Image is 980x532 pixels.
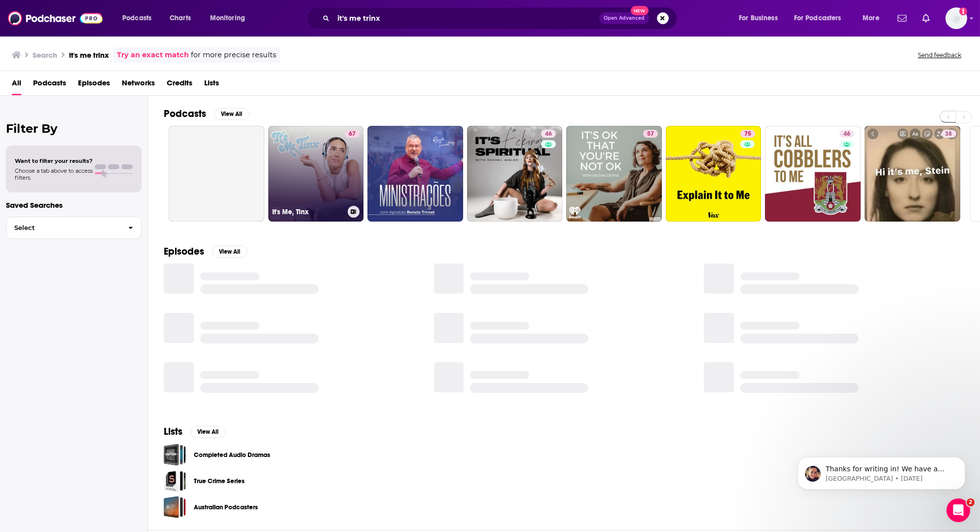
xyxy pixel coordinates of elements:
p: Saved Searches [6,200,142,210]
button: Send feedback [915,51,964,59]
button: open menu [732,10,790,26]
button: View All [214,108,250,120]
button: Select [6,217,142,239]
button: Open AdvancedNew [599,12,649,24]
a: True Crime Series [164,470,186,492]
a: 57 [643,130,658,138]
a: Completed Audio Dramas [194,450,270,460]
button: open menu [856,10,892,26]
a: Completed Audio Dramas [164,444,186,466]
span: 46 [843,129,850,139]
span: Monitoring [210,11,245,25]
a: 46 [765,126,861,222]
button: Show profile menu [945,7,967,29]
a: 57 [566,126,662,222]
a: EpisodesView All [164,245,248,258]
span: New [631,6,649,15]
img: User Profile [945,7,967,29]
a: 46 [467,126,563,222]
span: 57 [647,129,654,139]
a: Networks [122,75,155,95]
a: 46 [839,130,854,138]
span: Logged in as rowan.sullivan [945,7,967,29]
span: 2 [967,498,975,506]
svg: Add a profile image [959,7,967,15]
a: Australian Podcasters [194,502,258,513]
iframe: Intercom notifications message [783,436,980,505]
span: Select [6,225,120,231]
a: 38 [865,126,960,222]
a: 67It's Me, Tinx [268,126,364,222]
span: For Business [739,11,778,25]
a: 67 [345,130,360,138]
a: All [12,75,21,95]
button: View All [212,246,248,258]
a: Try an exact match [117,49,189,61]
h2: Lists [164,425,182,438]
span: More [863,11,879,25]
span: 46 [545,129,552,139]
input: Search podcasts, credits, & more... [333,10,599,26]
a: 38 [942,130,956,138]
div: Search podcasts, credits, & more... [316,7,687,30]
button: open menu [115,10,164,26]
span: Choose a tab above to access filters. [15,167,93,181]
button: View All [190,426,226,438]
a: Show notifications dropdown [894,10,910,27]
a: True Crime Series [194,476,245,487]
span: Podcasts [122,11,151,25]
span: 38 [945,129,952,139]
span: For Podcasters [794,11,841,25]
a: Australian Podcasters [164,496,186,518]
button: open menu [788,10,856,26]
a: Episodes [78,75,110,95]
a: 46 [541,130,556,138]
h3: It's Me, Tinx [272,208,344,216]
iframe: Intercom live chat [946,498,970,522]
a: Charts [163,10,197,26]
span: Want to filter your results? [15,157,93,164]
h2: Filter By [6,121,142,136]
span: 75 [744,129,751,139]
a: ListsView All [164,425,226,438]
a: Lists [204,75,219,95]
a: Show notifications dropdown [918,10,934,27]
h2: Podcasts [164,108,206,120]
a: Credits [167,75,192,95]
img: Podchaser - Follow, Share and Rate Podcasts [8,9,103,28]
p: Message from Sydney, sent 4w ago [43,38,170,47]
button: open menu [203,10,258,26]
span: Charts [170,11,191,25]
h3: it's me trinx [69,50,109,60]
span: 67 [349,129,356,139]
h3: Search [33,50,57,60]
a: Podcasts [33,75,66,95]
span: for more precise results [191,49,276,61]
span: Thanks for writing in! We have a video that can show you how to build and export a list: Podchase... [43,29,164,85]
a: PodcastsView All [164,108,250,120]
a: 75 [740,130,755,138]
a: 75 [666,126,762,222]
span: Open Advanced [604,16,645,21]
h2: Episodes [164,245,204,258]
